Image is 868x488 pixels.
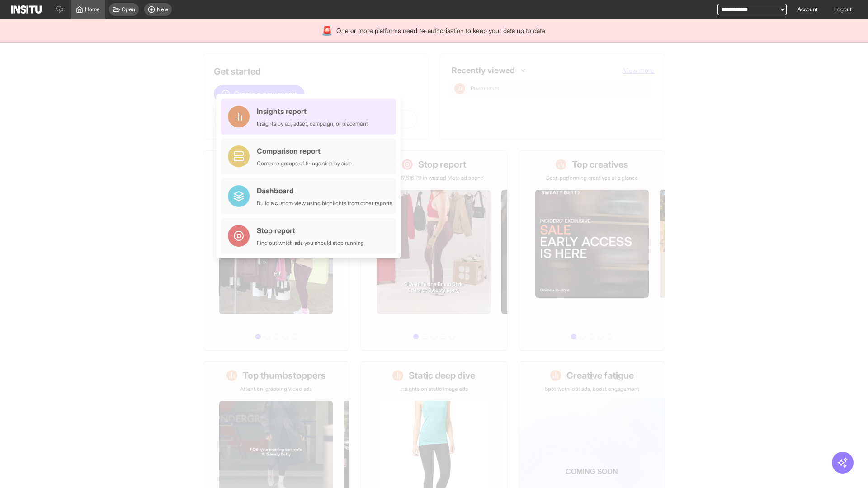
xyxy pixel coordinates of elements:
[122,6,135,13] span: Open
[257,185,392,196] div: Dashboard
[336,26,547,35] span: One or more platforms need re-authorisation to keep your data up to date.
[321,24,333,37] div: 🚨
[257,225,364,236] div: Stop report
[257,239,364,247] div: Find out which ads you should stop running
[85,6,100,13] span: Home
[157,6,168,13] span: New
[257,106,368,117] div: Insights report
[257,145,352,156] div: Comparison report
[257,200,392,207] div: Build a custom view using highlights from other reports
[11,5,42,14] img: Logo
[257,160,352,167] div: Compare groups of things side by side
[257,120,368,127] div: Insights by ad, adset, campaign, or placement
